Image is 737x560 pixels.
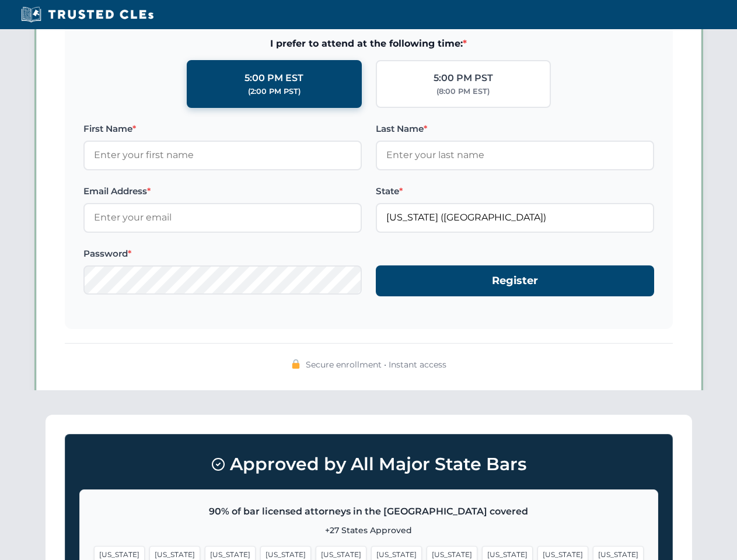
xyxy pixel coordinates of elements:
[79,449,658,480] h3: Approved by All Major State Bars
[18,6,157,23] img: Trusted CLEs
[291,359,301,369] img: 🔒
[83,203,362,232] input: Enter your email
[83,141,362,170] input: Enter your first name
[94,504,644,519] p: 90% of bar licensed attorneys in the [GEOGRAPHIC_DATA] covered
[83,247,362,261] label: Password
[306,358,446,371] span: Secure enrollment • Instant access
[376,203,654,232] input: Florida (FL)
[94,524,644,537] p: +27 States Approved
[376,141,654,170] input: Enter your last name
[83,184,362,198] label: Email Address
[83,36,654,51] span: I prefer to attend at the following time:
[244,71,303,86] div: 5:00 PM EST
[434,71,493,86] div: 5:00 PM PST
[376,265,654,296] button: Register
[376,184,654,198] label: State
[436,86,490,97] div: (8:00 PM EST)
[248,86,301,97] div: (2:00 PM PST)
[376,122,654,136] label: Last Name
[83,122,362,136] label: First Name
